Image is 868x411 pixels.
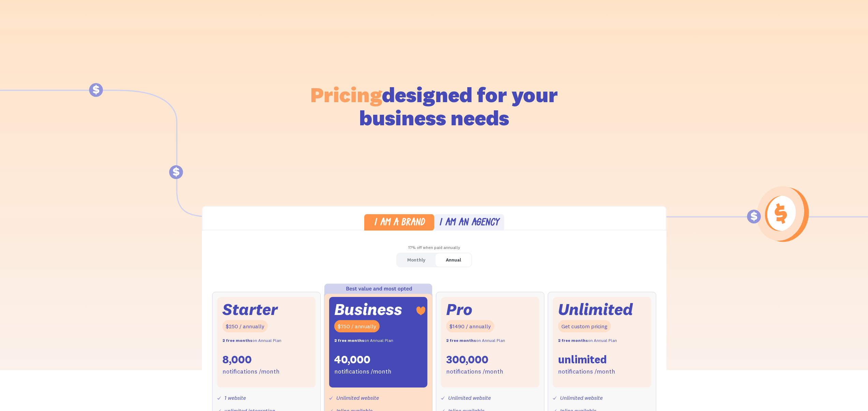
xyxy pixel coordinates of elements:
div: Annual [446,255,461,265]
div: notifications /month [334,367,392,377]
strong: 2 free months [334,338,364,343]
div: on Annual Plan [222,336,281,346]
h1: designed for your business needs [310,83,558,129]
div: Unlimited [558,302,633,317]
div: $750 / annually [334,320,380,333]
div: Unlimited website [560,393,603,403]
div: on Annual Plan [446,336,505,346]
div: 40,000 [334,352,370,367]
strong: 2 free months [446,338,476,343]
div: Unlimited website [448,393,491,403]
div: I am an agency [439,218,499,228]
div: Unlimited website [336,393,379,403]
div: Get custom pricing [558,320,611,333]
strong: 2 free months [558,338,588,343]
div: unlimited [558,352,607,367]
span: Pricing [310,81,382,108]
div: 300,000 [446,352,488,367]
div: $1490 / annually [446,320,494,333]
div: 17% off when paid annually [202,243,666,253]
div: on Annual Plan [558,336,617,346]
div: $250 / annually [222,320,268,333]
div: notifications /month [558,367,615,377]
div: I am a brand [374,218,425,228]
div: notifications /month [222,367,280,377]
div: Starter [222,302,278,317]
strong: 2 free months [222,338,252,343]
div: Monthly [407,255,425,265]
div: on Annual Plan [334,336,393,346]
div: Pro [446,302,472,317]
div: notifications /month [446,367,503,377]
div: 8,000 [222,352,252,367]
div: Business [334,302,402,317]
div: 1 website [224,393,246,403]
